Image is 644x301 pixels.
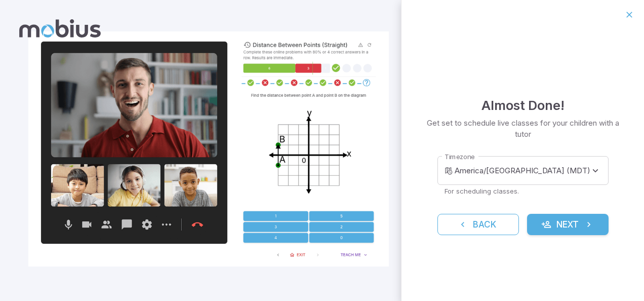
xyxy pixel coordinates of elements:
div: America/[GEOGRAPHIC_DATA] (MDT) [455,156,608,185]
label: Timezone [445,152,475,162]
img: parent_5-illustration [28,31,389,267]
h4: Almost Done! [481,95,565,116]
button: Back [437,214,519,235]
button: Next [527,214,609,235]
p: Get set to schedule live classes for your children with a tutor [426,118,620,140]
p: For scheduling classes. [445,186,601,196]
